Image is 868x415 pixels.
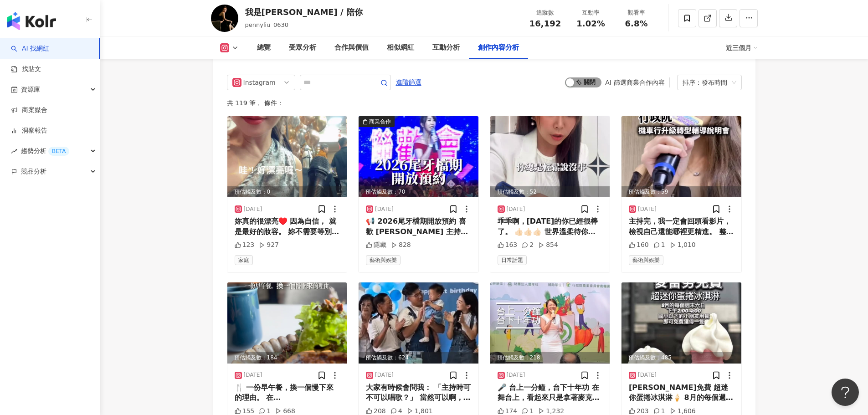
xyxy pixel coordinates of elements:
[366,241,386,250] div: 隱藏
[498,383,603,403] div: 🎤 台上一分鐘，台下十年功 在舞台上，看起來只是拿著麥克風說幾句話，背後是多年累積的臨場反應與經驗養成。 主持，不只是講話好聽、笑容好看， 更要眼觀四面、耳聽八方— 台上進行的流程、台下的突發狀...
[638,371,657,379] div: [DATE]
[366,216,471,237] div: 📢 2026尾牙檔期開放預約 喜歡 [PERSON_NAME] 主持的你們， 快快來詢問檔期～ 已經有之前服務過的客戶手刀預約好幾場了，難道…2026 我要發大財了嗎？🤣 其實放這支影片，是因為...
[490,352,610,364] div: 預估觸及數：218
[366,255,401,265] span: 藝術與娛樂
[576,19,605,28] span: 1.02%
[629,216,734,237] div: 主持完，我一定會回頭看影片，檢視自己還能哪裡更精進。 整理檔案的時候發現這支[DATE]的影片，發現…… 我也太愛講「我們」了 🥺 雖然是想把大家拉進氛圍裡，但專業主持的語言還是要更俐落精準。 ...
[432,42,460,53] div: 互動分析
[619,8,654,17] div: 觀看率
[621,116,741,197] img: post-image
[11,126,47,135] a: 洞察報告
[498,241,518,250] div: 163
[245,21,288,28] span: pennyliu_0630
[257,42,271,53] div: 總覽
[629,255,663,265] span: 藝術與娛樂
[227,282,347,364] img: post-image
[529,19,561,28] span: 16,192
[235,255,253,265] span: 家庭
[507,371,525,379] div: [DATE]
[359,352,478,364] div: 預估觸及數：624
[375,371,394,379] div: [DATE]
[490,282,610,364] img: post-image
[621,282,741,364] img: post-image
[48,147,69,156] div: BETA
[522,241,534,250] div: 2
[395,75,422,89] button: 進階篩選
[490,186,610,198] div: 預估觸及數：52
[227,352,347,364] div: 預估觸及數：184
[259,241,279,250] div: 927
[625,19,648,28] span: 6.8%
[490,282,610,364] div: post-image預估觸及數：218
[244,371,262,379] div: [DATE]
[235,383,340,403] div: 🍴 一份早午餐，換一個慢下來的理由。 在[GEOGRAPHIC_DATA]的 Corridor Café， 清水模建築靜靜環抱， 窗邊有魚池， 頭頂飄著雲朵燈。 在這裡，值得替生活按下暫停鍵。 ...
[498,216,603,237] div: 乖乖啊，[DATE]的你已經很棒了。 👍🏻👍🏻👍🏻 世界溫柔待你之前， 先記得自己值得被抱一抱。♥️
[621,186,741,198] div: 預估觸及數：59
[369,117,391,126] div: 商業合作
[653,241,665,250] div: 1
[359,116,478,197] div: post-image商業合作預估觸及數：70
[21,141,69,161] span: 趨勢分析
[396,75,421,90] span: 進階篩選
[375,205,394,213] div: [DATE]
[235,216,340,237] div: 妳真的很漂亮♥️ 因為自信， 就是最好的妝容。 妳不需要等別人稱讚， 妳本來就夠漂亮。 每個女生，請勇敢相信： 妳，永遠是最美的那個。 [PERSON_NAME] @___mama_mia 女兒...
[334,42,369,53] div: 合作與價值
[359,282,478,364] img: post-image
[726,41,758,55] div: 近三個月
[366,383,471,403] div: 大家有時候會問我： 「主持時可不可以唱歌？」 當然可以啊， 但你們要有心理準備。 因為唯一能隨點隨唱、零失誤演出的只有《生日快樂歌》。🎂🎶 拜託，這首可是從 0 歲唱到 100 歲都適用的超級經...
[832,379,859,406] iframe: Help Scout Beacon - Open
[227,186,347,198] div: 預估觸及數：0
[7,12,56,30] img: logo
[621,116,741,197] div: post-image預估觸及數：59
[478,42,519,53] div: 創作內容分析
[670,241,696,250] div: 1,010
[11,44,49,53] a: searchAI 找網紅
[245,6,363,18] div: 我是[PERSON_NAME] / 陪你
[621,352,741,364] div: 預估觸及數：485
[235,241,255,250] div: 123
[359,116,478,197] img: post-image
[638,205,657,213] div: [DATE]
[605,79,664,86] div: AI 篩選商業合作內容
[528,8,563,17] div: 追蹤數
[387,42,414,53] div: 相似網紅
[11,65,41,74] a: 找貼文
[490,116,610,197] img: post-image
[629,241,649,250] div: 160
[227,99,742,107] div: 共 119 筆 ， 條件：
[538,241,558,250] div: 854
[359,186,478,198] div: 預估觸及數：70
[498,255,527,265] span: 日常話題
[490,116,610,197] div: post-image預估觸及數：52
[243,75,273,90] div: Instagram
[11,106,47,115] a: 商案媒合
[621,282,741,364] div: post-image預估觸及數：485
[21,79,40,100] span: 資源庫
[391,241,411,250] div: 828
[629,383,734,403] div: [PERSON_NAME]免費 超迷你蛋捲冰淇淋🍦 8月的每個週末六日 下午2:00-4:00 國小以下的小朋友用餐 每人即可免費獲得一隻 超可愛的的啦♥️😍🥰😘
[21,161,46,182] span: 競品分析
[289,42,316,53] div: 受眾分析
[574,8,608,17] div: 互動率
[359,282,478,364] div: post-image預估觸及數：624
[507,205,525,213] div: [DATE]
[683,75,728,90] div: 排序：發布時間
[227,116,347,197] div: post-image預估觸及數：0
[227,282,347,364] div: post-image預估觸及數：184
[211,5,238,32] img: KOL Avatar
[227,116,347,197] img: post-image
[244,205,262,213] div: [DATE]
[11,148,17,154] span: rise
